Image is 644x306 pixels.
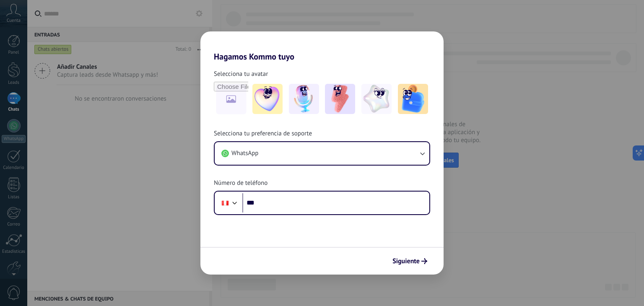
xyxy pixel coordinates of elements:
span: Selecciona tu preferencia de soporte [214,130,312,138]
div: Peru: + 51 [217,194,233,212]
span: WhatsApp [231,149,258,158]
span: Selecciona tu avatar [214,70,268,78]
img: -2.jpeg [289,84,319,114]
img: -1.jpeg [252,84,283,114]
h2: Hagamos Kommo tuyo [200,31,444,62]
span: Número de teléfono [214,179,267,187]
img: -4.jpeg [361,84,392,114]
img: -3.jpeg [325,84,355,114]
img: -5.jpeg [398,84,428,114]
button: Siguiente [389,254,431,268]
button: WhatsApp [215,142,429,165]
span: Siguiente [392,258,420,264]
